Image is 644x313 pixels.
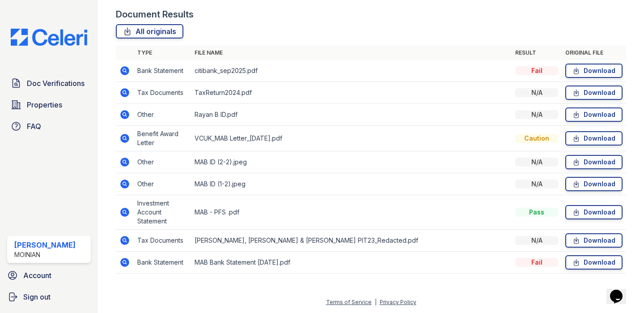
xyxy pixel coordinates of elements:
td: Other [134,173,191,195]
td: [PERSON_NAME], [PERSON_NAME] & [PERSON_NAME] PIT23_Redacted.pdf [191,230,512,252]
span: Account [23,270,51,281]
div: Fail [515,66,558,75]
a: Download [565,155,623,169]
th: Original file [562,46,626,60]
a: Account [4,266,94,284]
a: Download [565,86,623,100]
td: MAB Bank Statement [DATE].pdf [191,252,512,274]
div: | [375,299,377,305]
td: TaxReturn2024.pdf [191,82,512,104]
span: FAQ [27,121,41,132]
td: Tax Documents [134,230,191,252]
span: Properties [27,99,62,110]
a: Download [565,255,623,270]
a: Privacy Policy [380,299,416,305]
div: Document Results [116,8,194,21]
div: Caution [515,134,558,143]
div: Fail [515,258,558,267]
div: [PERSON_NAME] [14,240,76,250]
a: Terms of Service [326,299,372,305]
div: N/A [515,110,558,119]
a: Download [565,205,623,219]
td: citibank_sep2025.pdf [191,60,512,82]
td: VCUK_MAB Letter_[DATE].pdf [191,126,512,151]
a: Sign out [4,288,94,306]
div: N/A [515,88,558,97]
td: MAB - PFS .pdf [191,195,512,230]
span: Doc Verifications [27,78,85,89]
td: Benefit Award Letter [134,126,191,151]
img: CE_Logo_Blue-a8612792a0a2168367f1c8372b55b34899dd931a85d93a1a3d3e32e68fde9ad4.png [4,29,94,46]
a: Download [565,233,623,248]
a: Download [565,64,623,78]
div: N/A [515,158,558,167]
a: Download [565,107,623,122]
td: Tax Documents [134,82,191,104]
a: Download [565,177,623,191]
td: Other [134,104,191,126]
th: Type [134,46,191,60]
td: Investment Account Statement [134,195,191,230]
th: Result [512,46,562,60]
a: Doc Verifications [7,74,91,92]
th: File name [191,46,512,60]
td: Rayan B ID.pdf [191,104,512,126]
a: Download [565,131,623,146]
div: N/A [515,236,558,245]
a: All originals [116,24,183,39]
div: Moinian [14,250,76,259]
span: Sign out [23,292,51,302]
td: Bank Statement [134,60,191,82]
a: FAQ [7,117,91,135]
td: Bank Statement [134,252,191,274]
td: Other [134,151,191,173]
div: Pass [515,208,558,217]
div: N/A [515,180,558,189]
td: MAB ID (2-2).jpeg [191,151,512,173]
td: MAB ID (1-2).jpeg [191,173,512,195]
iframe: chat widget [606,277,635,304]
a: Properties [7,96,91,114]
